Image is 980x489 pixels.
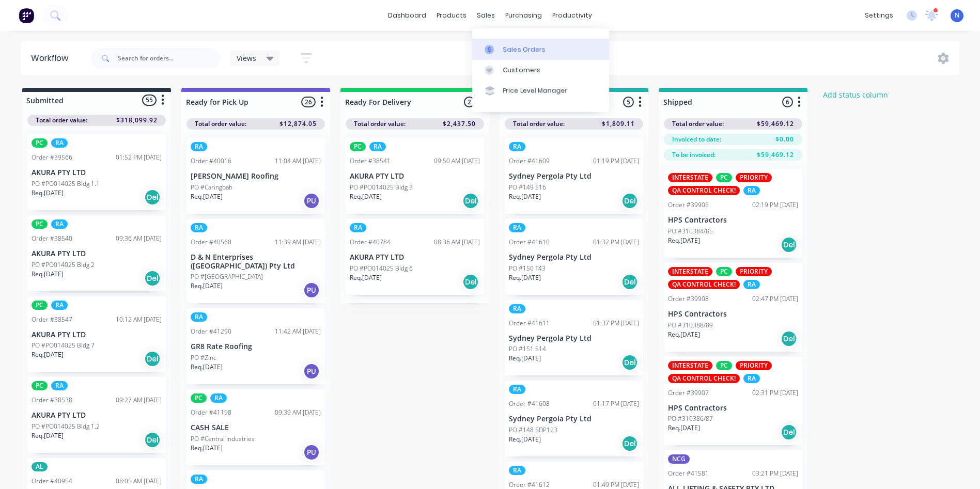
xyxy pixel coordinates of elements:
div: purchasing [500,8,547,23]
div: Order #39908 [668,294,709,304]
p: Req. [DATE] [191,281,223,291]
p: PO #PO014025 Bldg 6 [350,264,413,273]
div: 03:21 PM [DATE] [752,469,798,478]
p: Req. [DATE] [32,188,64,198]
p: PO #148 SDP123 [509,425,557,435]
span: $1,809.11 [602,119,635,129]
div: PU [303,444,320,461]
p: PO #149 S16 [509,183,546,192]
p: PO #PO014025 Bldg 3 [350,183,413,192]
div: Order #40016 [191,156,231,166]
div: RA [509,304,525,313]
p: PO #[GEOGRAPHIC_DATA] [191,272,263,281]
span: N [955,11,959,20]
p: Req. [DATE] [509,192,541,201]
p: Req. [DATE] [350,273,382,282]
div: Del [621,193,638,209]
div: PC [716,361,732,370]
div: PRIORITY [736,173,772,182]
div: Del [144,189,161,206]
div: PCRAOrder #3853809:27 AM [DATE]AKURA PTY LTDPO #PO014025 Bldg 1.2Req.[DATE]Del [27,377,166,453]
span: Total order value: [513,119,565,129]
div: RA [509,385,525,394]
span: Total order value: [36,116,87,125]
div: INTERSTATEPCPRIORITYQA CONTROL CHECK!RAOrder #3990502:19 PM [DATE]HPS ContractorsPO #310384/85Req... [664,169,802,258]
div: RAOrder #4056811:39 AM [DATE]D & N Enterprises ([GEOGRAPHIC_DATA]) Pty LtdPO #[GEOGRAPHIC_DATA]Re... [186,219,325,304]
div: PC [32,381,48,390]
div: products [431,8,472,23]
div: QA CONTROL CHECK! [668,186,740,195]
div: Order #40954 [32,477,72,486]
div: Del [781,236,797,253]
div: Customers [503,66,540,75]
div: RA [210,393,227,403]
p: Sydney Pergola Pty Ltd [509,172,639,181]
div: INTERSTATE [668,267,712,276]
div: Del [144,270,161,287]
div: 01:19 PM [DATE] [593,156,639,166]
div: INTERSTATE [668,361,712,370]
div: Del [781,424,797,440]
div: RA [191,223,207,232]
p: Req. [DATE] [32,431,64,440]
button: Add status column [818,88,894,102]
p: Req. [DATE] [191,362,223,372]
div: 01:52 PM [DATE] [116,153,162,162]
div: 02:31 PM [DATE] [752,388,798,398]
span: Total order value: [195,119,246,129]
p: HPS Contractors [668,216,798,225]
div: Order #39905 [668,200,709,210]
p: D & N Enterprises ([GEOGRAPHIC_DATA]) Pty Ltd [191,253,321,271]
p: PO #151 S14 [509,344,546,354]
div: Order #38547 [32,315,72,324]
p: Req. [DATE] [350,192,382,201]
div: NCG [668,454,690,464]
div: RA [369,142,386,151]
p: Req. [DATE] [32,270,64,279]
p: AKURA PTY LTD [350,253,480,262]
p: AKURA PTY LTD [32,330,162,339]
a: dashboard [383,8,431,23]
p: PO #Central Industries [191,434,255,444]
p: Req. [DATE] [668,330,700,339]
div: Workflow [31,52,73,65]
div: RAOrder #4161101:37 PM [DATE]Sydney Pergola Pty LtdPO #151 S14Req.[DATE]Del [505,300,643,376]
div: RA [509,223,525,232]
p: CASH SALE [191,423,321,432]
div: INTERSTATE [668,173,712,182]
div: PCRAOrder #3854109:50 AM [DATE]AKURA PTY LTDPO #PO014025 Bldg 3Req.[DATE]Del [346,138,484,214]
div: PC [716,267,732,276]
span: $12,874.05 [279,119,317,129]
div: Del [462,274,479,290]
div: sales [472,8,500,23]
a: Price Level Manager [472,81,609,101]
div: AL [32,462,48,471]
div: RAOrder #4078408:36 AM [DATE]AKURA PTY LTDPO #PO014025 Bldg 6Req.[DATE]Del [346,219,484,295]
div: 09:27 AM [DATE] [116,396,162,405]
div: PCRAOrder #3854710:12 AM [DATE]AKURA PTY LTDPO #PO014025 Bldg 7Req.[DATE]Del [27,296,166,372]
div: Del [144,351,161,367]
div: PC [716,173,732,182]
span: $2,437.50 [443,119,476,129]
div: 09:39 AM [DATE] [275,408,321,417]
a: Sales Orders [472,39,609,59]
p: Req. [DATE] [509,354,541,363]
span: Total order value: [354,119,406,129]
span: Invoiced to date: [672,135,721,144]
p: PO #PO014025 Bldg 1.2 [32,422,100,431]
div: RAOrder #4129011:42 AM [DATE]GR8 Rate RoofingPO #ZincReq.[DATE]PU [186,308,325,384]
div: PU [303,193,320,209]
div: PRIORITY [736,361,772,370]
div: settings [860,8,898,23]
p: PO #310386/87 [668,414,713,423]
div: 10:12 AM [DATE] [116,315,162,324]
div: RA [743,374,760,383]
p: Req. [DATE] [668,423,700,433]
p: Req. [DATE] [509,273,541,282]
div: 02:47 PM [DATE] [752,294,798,304]
p: Req. [DATE] [509,435,541,444]
p: Req. [DATE] [668,236,700,245]
p: PO #PO014025 Bldg 2 [32,260,95,270]
p: Req. [DATE] [191,444,223,453]
div: Order #41609 [509,156,550,166]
